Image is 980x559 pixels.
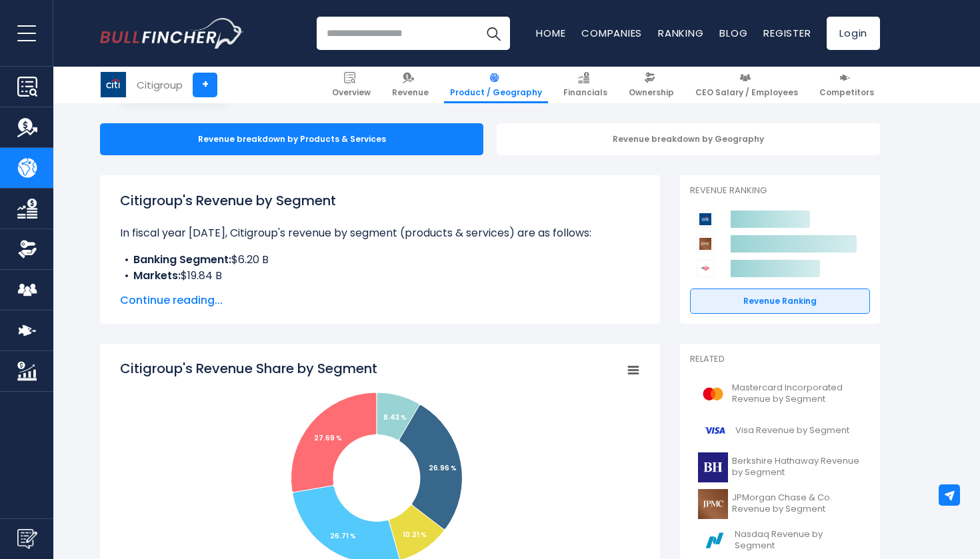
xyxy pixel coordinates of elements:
[690,486,870,522] a: JPMorgan Chase & Co. Revenue by Segment
[133,268,181,283] b: Markets:
[697,260,714,277] img: Bank of America Corporation competitors logo
[735,425,849,436] span: Visa Revenue by Segment
[623,67,680,103] a: Ownership
[497,123,880,155] div: Revenue breakdown by Geography
[383,412,407,422] tspan: 8.43 %
[698,489,728,519] img: JPM logo
[120,252,640,268] li: $6.20 B
[17,239,37,259] img: Ownership
[827,17,880,50] a: Login
[557,67,613,103] a: Financials
[100,18,244,49] img: Bullfincher logo
[732,382,862,405] span: Mastercard Incorporated Revenue by Segment
[326,67,377,103] a: Overview
[690,449,870,486] a: Berkshire Hathaway Revenue by Segment
[763,26,811,40] a: Register
[403,530,427,540] tspan: 10.21 %
[477,17,510,50] button: Search
[386,67,435,103] a: Revenue
[100,18,243,49] a: Go to homepage
[813,67,880,103] a: Competitors
[450,87,542,98] span: Product / Geography
[698,526,731,556] img: NDAQ logo
[698,379,728,409] img: MA logo
[690,522,870,559] a: Nasdaq Revenue by Segment
[120,191,640,211] h1: Citigroup's Revenue by Segment
[120,359,377,378] tspan: Citigroup's Revenue Share by Segment
[444,67,548,103] a: Product / Geography
[581,26,642,40] a: Companies
[697,211,714,228] img: Citigroup competitors logo
[120,225,640,241] p: In fiscal year [DATE], Citigroup's revenue by segment (products & services) are as follows:
[120,292,640,308] span: Continue reading...
[697,235,714,253] img: JPMorgan Chase & Co. competitors logo
[732,492,862,515] span: JPMorgan Chase & Co. Revenue by Segment
[137,77,183,93] div: Citigroup
[429,463,457,473] tspan: 26.96 %
[690,288,870,314] a: Revenue Ranking
[101,72,126,97] img: C logo
[732,456,862,478] span: Berkshire Hathaway Revenue by Segment
[658,26,703,40] a: Ranking
[690,185,870,197] p: Revenue Ranking
[698,416,731,446] img: V logo
[120,268,640,284] li: $19.84 B
[332,87,371,98] span: Overview
[819,87,874,98] span: Competitors
[563,87,607,98] span: Financials
[695,87,798,98] span: CEO Salary / Employees
[690,354,870,365] p: Related
[690,376,870,412] a: Mastercard Incorporated Revenue by Segment
[719,26,747,40] a: Blog
[536,26,565,40] a: Home
[314,433,342,443] tspan: 27.69 %
[100,123,483,155] div: Revenue breakdown by Products & Services
[698,452,728,482] img: BRK-B logo
[133,252,231,267] b: Banking Segment:
[690,412,870,449] a: Visa Revenue by Segment
[392,87,429,98] span: Revenue
[193,73,217,97] a: +
[735,529,862,552] span: Nasdaq Revenue by Segment
[689,67,804,103] a: CEO Salary / Employees
[629,87,674,98] span: Ownership
[330,531,356,541] tspan: 26.71 %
